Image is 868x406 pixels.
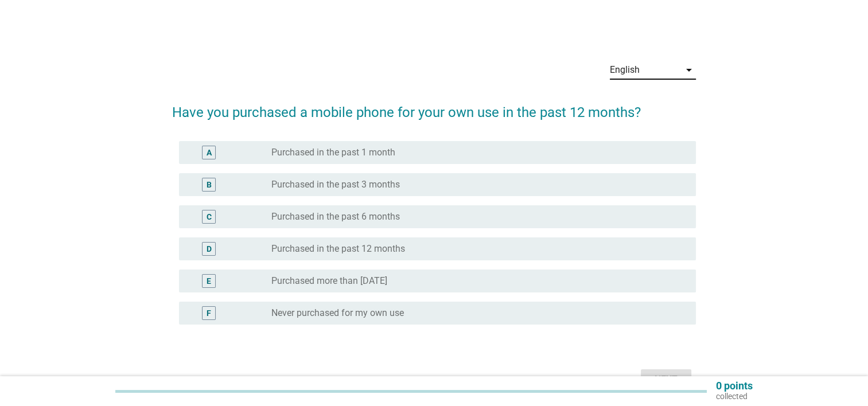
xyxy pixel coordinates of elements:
[271,211,400,222] label: Purchased in the past 6 months
[682,63,696,77] i: arrow_drop_down
[207,307,211,319] div: F
[610,65,640,75] div: English
[207,211,212,223] div: C
[172,91,696,123] h2: Have you purchased a mobile phone for your own use in the past 12 months?
[207,275,211,287] div: E
[207,147,212,159] div: A
[207,243,212,255] div: D
[716,381,753,391] p: 0 points
[716,391,753,401] p: collected
[271,147,395,158] label: Purchased in the past 1 month
[271,243,405,255] label: Purchased in the past 12 months
[271,179,400,190] label: Purchased in the past 3 months
[207,179,212,191] div: B
[271,307,404,319] label: Never purchased for my own use
[271,275,387,287] label: Purchased more than [DATE]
